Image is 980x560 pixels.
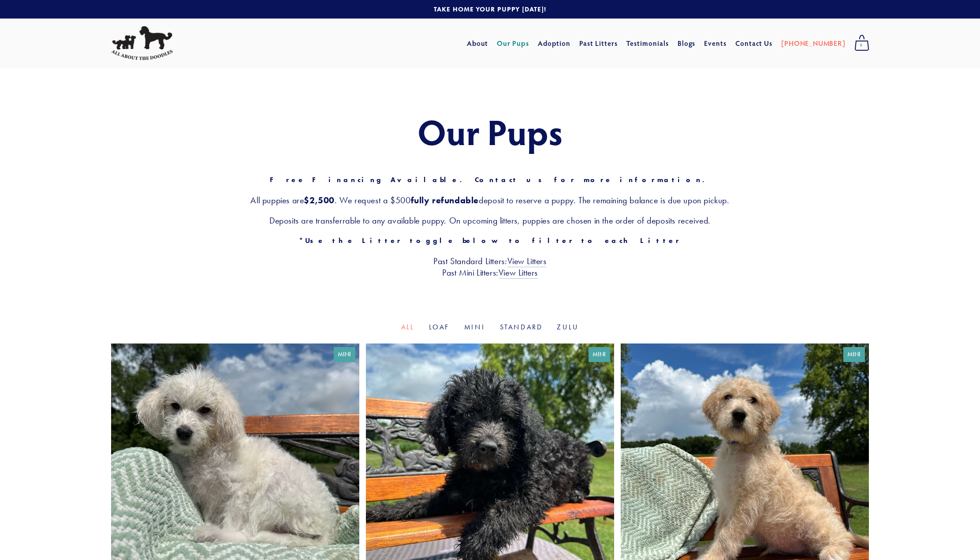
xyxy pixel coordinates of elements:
strong: Free Financing Available. Contact us for more information. [270,175,710,184]
strong: $2,500 [304,195,335,205]
a: Mini [464,323,486,331]
span: 0 [854,40,869,51]
a: About [467,35,488,51]
a: 0 items in cart [850,32,874,54]
img: All About The Doodles [111,26,173,60]
h3: Past Standard Litters: Past Mini Litters: [111,255,869,278]
h1: Our Pups [111,112,869,151]
a: Standard [500,323,543,331]
h3: Deposits are transferrable to any available puppy. On upcoming litters, puppies are chosen in the... [111,215,869,226]
a: [PHONE_NUMBER] [781,35,845,51]
a: Zulu [557,323,579,331]
a: Testimonials [626,35,669,51]
a: Our Pups [497,35,529,51]
a: All [401,323,415,331]
a: Contact Us [735,35,773,51]
strong: *Use the Litter toggle below to filter to each Litter [299,236,681,245]
a: Events [704,35,727,51]
a: Past Litters [579,38,618,48]
strong: fully refundable [411,195,479,205]
a: View Litters [507,256,547,267]
a: Loaf [429,323,450,331]
a: View Litters [499,267,538,279]
h3: All puppies are . We request a $500 deposit to reserve a puppy. The remaining balance is due upon... [111,194,869,206]
a: Blogs [678,35,696,51]
a: Adoption [538,35,571,51]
